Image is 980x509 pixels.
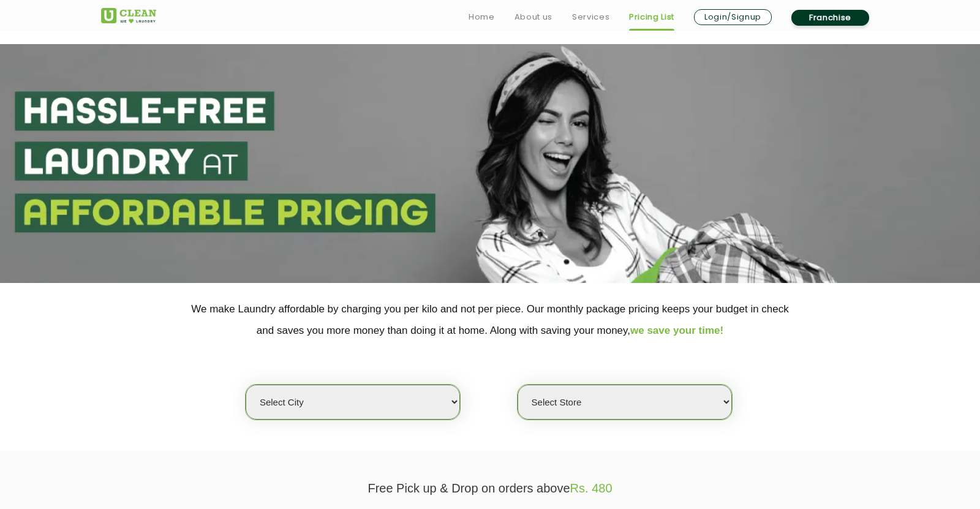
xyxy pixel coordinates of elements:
[101,481,879,496] p: Free Pick up & Drop on orders above
[629,10,674,25] a: Pricing List
[572,10,609,25] a: Services
[791,10,869,26] a: Franchise
[469,10,495,25] a: Home
[101,8,156,23] img: UClean Laundry and Dry Cleaning
[101,298,879,341] p: We make Laundry affordable by charging you per kilo and not per piece. Our monthly package pricin...
[514,10,552,25] a: About us
[630,325,723,336] span: we save your time!
[570,481,612,495] span: Rs. 480
[694,9,772,25] a: Login/Signup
